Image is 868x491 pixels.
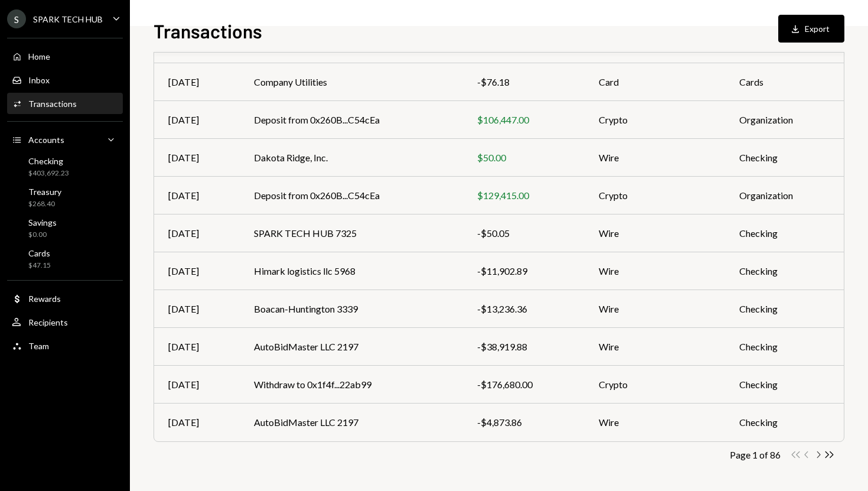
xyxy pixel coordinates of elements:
div: [DATE] [168,340,226,354]
div: -$13,236.36 [477,302,570,316]
a: Inbox [7,69,123,90]
a: Cards$47.15 [7,245,123,273]
td: Card [585,63,725,101]
div: Team [28,341,49,351]
td: Checking [725,404,844,441]
td: Himark logistics llc 5968 [240,252,463,290]
button: Export [778,15,844,43]
a: Transactions [7,93,123,114]
div: $47.15 [28,261,51,271]
a: Recipients [7,311,123,333]
div: -$76.18 [477,75,570,89]
td: Checking [725,214,844,252]
div: [DATE] [168,302,226,316]
div: SPARK TECH HUB [33,14,103,24]
td: Company Utilities [240,63,463,101]
h1: Transactions [154,19,262,43]
div: [DATE] [168,151,226,165]
div: Cards [28,248,51,258]
a: Rewards [7,288,123,309]
div: -$38,919.88 [477,340,570,354]
div: [DATE] [168,264,226,278]
td: Checking [725,328,844,366]
a: Savings$0.00 [7,214,123,242]
td: Deposit from 0x260B...C54cEa [240,177,463,214]
td: SPARK TECH HUB 7325 [240,214,463,252]
td: Wire [585,214,725,252]
a: Team [7,335,123,356]
td: Wire [585,404,725,441]
td: Deposit from 0x260B...C54cEa [240,101,463,139]
td: Boacan-Huntington 3339 [240,290,463,328]
div: $106,447.00 [477,113,570,127]
td: Wire [585,328,725,366]
div: -$11,902.89 [477,264,570,278]
div: [DATE] [168,415,226,430]
td: AutoBidMaster LLC 2197 [240,328,463,366]
td: Dakota Ridge, Inc. [240,139,463,177]
div: [DATE] [168,75,226,89]
div: $403,692.23 [28,168,69,178]
td: Cards [725,63,844,101]
td: Crypto [585,101,725,139]
td: Withdraw to 0x1f4f...22ab99 [240,366,463,404]
div: -$50.05 [477,226,570,240]
div: Treasury [28,187,61,197]
td: Organization [725,177,844,214]
div: S [7,9,26,28]
div: Accounts [28,135,64,145]
td: Wire [585,290,725,328]
div: -$176,680.00 [477,378,570,392]
td: Organization [725,101,844,139]
div: [DATE] [168,226,226,240]
td: Checking [725,366,844,404]
td: Checking [725,290,844,328]
a: Home [7,45,123,67]
div: Recipients [28,317,68,327]
td: Wire [585,252,725,290]
td: Wire [585,139,725,177]
td: Checking [725,139,844,177]
a: Checking$403,692.23 [7,152,123,181]
td: Checking [725,252,844,290]
div: [DATE] [168,188,226,203]
div: [DATE] [168,378,226,392]
div: $268.40 [28,199,61,209]
div: $129,415.00 [477,188,570,203]
div: [DATE] [168,113,226,127]
div: Checking [28,156,69,166]
a: Accounts [7,129,123,150]
td: Crypto [585,177,725,214]
div: Rewards [28,294,61,304]
a: Treasury$268.40 [7,183,123,212]
td: Crypto [585,366,725,404]
td: AutoBidMaster LLC 2197 [240,404,463,441]
div: $50.00 [477,151,570,165]
div: Page 1 of 86 [730,449,781,460]
div: Savings [28,217,57,227]
div: Transactions [28,99,77,109]
div: -$4,873.86 [477,415,570,430]
div: Inbox [28,75,50,85]
div: $0.00 [28,230,57,240]
div: Home [28,51,50,61]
